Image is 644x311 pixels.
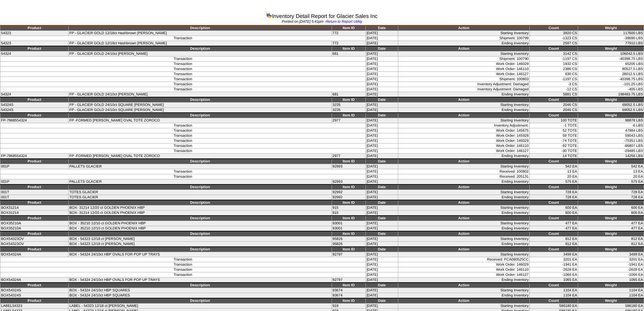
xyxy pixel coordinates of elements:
[366,237,398,242] td: [DATE]
[578,190,644,195] td: 728 EA
[366,216,398,221] td: Date
[366,262,398,267] td: [DATE]
[398,128,529,133] td: Work Order: 145675
[69,237,332,242] td: BOX - 54323 12/18 ct [PERSON_NAME]
[332,154,366,159] td: 2977
[398,77,529,82] td: Shipment: 100803
[398,210,529,216] td: Ending Inventory
[398,138,529,143] td: Work Order: 146029
[366,133,398,138] td: [DATE]
[398,154,529,159] td: Ending Inventory
[366,87,398,92] td: [DATE]
[69,247,332,252] td: Description
[529,237,578,242] td: 812 EA
[0,25,69,31] td: Product
[578,242,644,247] td: 812 EA
[69,184,332,190] td: Description
[366,205,398,210] td: [DATE]
[0,51,69,57] td: 54324
[578,87,644,92] td: -405 LBS
[578,154,644,159] td: 14256 LBS
[398,231,529,237] td: Action
[366,97,398,103] td: Date
[0,103,69,108] td: 54324S
[529,41,578,46] td: 2597 CS
[398,159,529,164] td: Action
[578,252,644,257] td: 3499 EA
[0,57,366,62] td: Transaction
[0,205,69,210] td: BOX31214
[332,118,366,123] td: 2977
[332,25,366,31] td: Item ID
[366,210,398,216] td: [DATE]
[69,205,332,210] td: BOX- 31214 12/20 ct GOLDEN PHOENIX HBP
[0,36,366,41] td: Transaction
[529,226,578,231] td: 477 EA
[578,159,644,164] td: Weight
[529,62,578,67] td: 1932 CS
[0,164,69,169] td: 001P
[366,138,398,143] td: [DATE]
[398,205,529,210] td: Starting Inventory
[529,92,578,97] td: 5881 CS
[0,62,366,67] td: Transaction
[366,36,398,41] td: [DATE]
[398,118,529,123] td: Starting Inventory
[529,200,578,205] td: Count
[578,149,644,154] td: -29485 LBS
[332,252,366,257] td: 92797
[0,242,69,247] td: BOX54323OV
[578,103,644,108] td: 69052.5 LBS
[366,57,398,62] td: [DATE]
[0,113,69,118] td: Product
[332,46,366,51] td: Item ID
[366,51,398,57] td: [DATE]
[0,179,69,185] td: 001P
[332,113,366,118] td: Item ID
[0,41,69,46] td: 54323
[398,149,529,154] td: Work Order: 146127
[332,200,366,205] td: Item ID
[398,108,529,113] td: Ending Inventory
[578,267,644,272] td: -2628 EA
[366,184,398,190] td: Date
[0,82,366,87] td: Transaction
[398,41,529,46] td: Ending Inventory
[578,200,644,205] td: Weight
[578,174,644,179] td: 20 EA
[366,118,398,123] td: [DATE]
[529,77,578,82] td: -1197 CS
[0,133,366,138] td: Transaction
[69,210,332,216] td: BOX- 31214 12/20 ct GOLDEN PHOENIX HBP
[578,262,644,267] td: -1941 EA
[398,262,529,267] td: Work Order: 146029
[578,82,644,87] td: -101.25 LBS
[398,257,529,262] td: Received: PCA080525CC
[366,200,398,205] td: Date
[398,97,529,103] td: Action
[529,118,578,123] td: 100 TOTE
[69,31,332,36] td: FP - GLACIER GOLD 12/18ct Hashbrown [PERSON_NAME]
[0,138,366,143] td: Transaction
[578,205,644,210] td: 600 EA
[366,67,398,72] td: [DATE]
[69,46,332,51] td: Description
[69,103,332,108] td: FP - GLACIER GOLD 24/10ct SQUARE [PERSON_NAME]
[529,210,578,216] td: 600 EA
[366,221,398,226] td: [DATE]
[366,252,398,257] td: [DATE]
[398,92,529,97] td: Ending Inventory
[398,46,529,51] td: Action
[332,92,366,97] td: 681
[398,195,529,200] td: Ending Inventory
[398,169,529,174] td: Received: 100802
[578,247,644,252] td: Weight
[529,108,578,113] td: 2046 CS
[398,113,529,118] td: Action
[578,123,644,128] td: -6 LBS
[0,184,69,190] td: Product
[366,149,398,154] td: [DATE]
[529,143,578,149] td: -92 TOTE
[366,62,398,67] td: [DATE]
[578,92,644,97] td: 198483.75 LBS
